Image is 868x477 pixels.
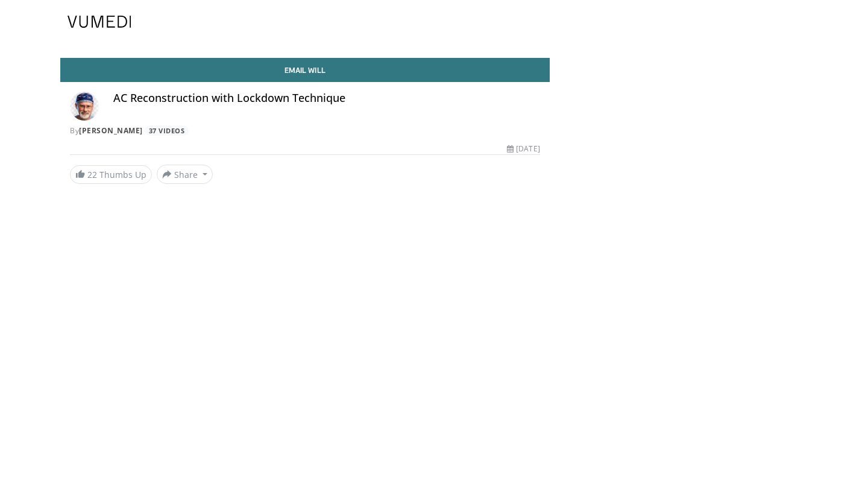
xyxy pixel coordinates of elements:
[70,165,152,184] a: 22 Thumbs Up
[507,144,539,154] div: [DATE]
[113,92,540,105] h4: AC Reconstruction with Lockdown Technique
[68,16,131,28] img: VuMedi Logo
[70,92,99,121] img: Avatar
[79,125,143,136] a: [PERSON_NAME]
[70,125,540,136] div: By
[145,125,189,136] a: 37 Videos
[87,169,97,180] span: 22
[60,58,550,82] a: Email Will
[157,165,213,184] button: Share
